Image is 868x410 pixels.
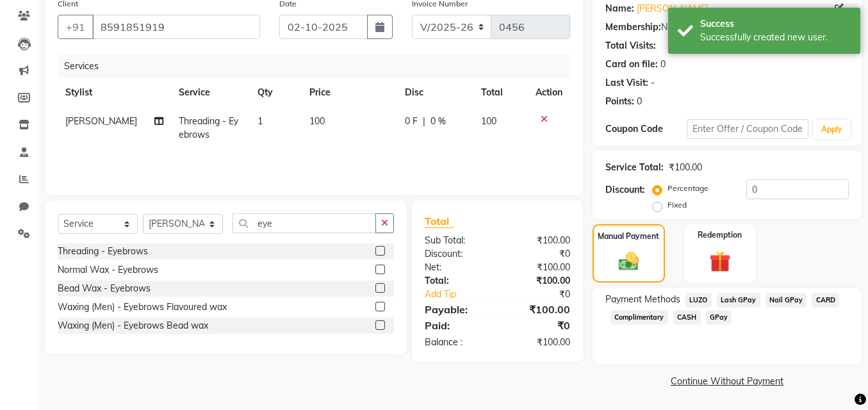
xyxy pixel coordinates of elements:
div: Services [59,54,580,78]
span: 0 % [430,115,446,128]
div: - [651,76,655,90]
label: Fixed [667,199,687,211]
div: Discount: [605,183,645,197]
div: Coupon Code [605,122,687,136]
span: Total [425,215,454,228]
div: Total Visits: [605,39,656,53]
div: ₹0 [497,247,580,261]
span: Threading - Eyebrows [179,115,238,140]
a: Continue Without Payment [595,375,859,388]
div: Net: [415,261,498,274]
div: ₹100.00 [497,274,580,288]
input: Enter Offer / Coupon Code [687,119,808,139]
div: Success [700,17,851,31]
button: Apply [814,120,850,139]
span: GPay [706,310,732,325]
div: Points: [605,95,634,108]
input: Search by Name/Mobile/Email/Code [92,15,260,39]
a: Add Tip [415,288,511,301]
div: ₹0 [497,318,580,333]
label: Percentage [667,183,708,194]
div: Successfully created new user. [700,31,851,44]
div: Service Total: [605,161,664,174]
img: _gift.svg [703,249,737,275]
label: Manual Payment [598,231,659,242]
div: ₹100.00 [669,161,702,174]
th: Service [171,78,249,107]
th: Action [528,78,570,107]
div: Card on file: [605,58,658,71]
label: Redemption [698,229,742,241]
input: Search or Scan [233,213,376,233]
span: 100 [309,115,325,127]
div: Paid: [415,318,498,333]
th: Disc [397,78,473,107]
div: ₹100.00 [497,261,580,274]
div: ₹100.00 [497,336,580,349]
span: | [423,115,425,128]
span: Payment Methods [605,293,680,306]
div: Payable: [415,302,498,317]
span: Nail GPay [766,293,807,307]
div: Membership: [605,20,661,34]
div: 0 [660,58,666,71]
span: Lash GPay [717,293,760,307]
th: Stylist [58,78,171,107]
div: Normal Wax - Eyebrows [58,263,158,277]
a: [PERSON_NAME] [637,2,708,15]
span: 0 F [405,115,418,128]
span: [PERSON_NAME] [65,115,137,127]
div: Waxing (Men) - Eyebrows Flavoured wax [58,300,227,314]
span: Complimentary [610,310,668,325]
div: Name: [605,2,634,15]
span: 1 [258,115,263,127]
div: ₹0 [511,288,580,301]
div: Bead Wax - Eyebrows [58,282,151,295]
span: CARD [812,293,839,307]
th: Price [302,78,397,107]
div: Discount: [415,247,498,261]
div: Waxing (Men) - Eyebrows Bead wax [58,319,208,332]
div: Balance : [415,336,498,349]
div: 0 [637,95,642,108]
button: +91 [58,15,94,39]
th: Qty [250,78,302,107]
span: LUZO [685,293,712,307]
span: 100 [481,115,496,127]
div: Total: [415,274,498,288]
div: Sub Total: [415,234,498,247]
div: No Active Membership [605,20,849,34]
th: Total [473,78,528,107]
div: Last Visit: [605,76,648,90]
div: Threading - Eyebrows [58,245,148,258]
img: _cash.svg [612,250,645,273]
div: ₹100.00 [497,302,580,317]
span: CASH [673,310,701,325]
div: ₹100.00 [497,234,580,247]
